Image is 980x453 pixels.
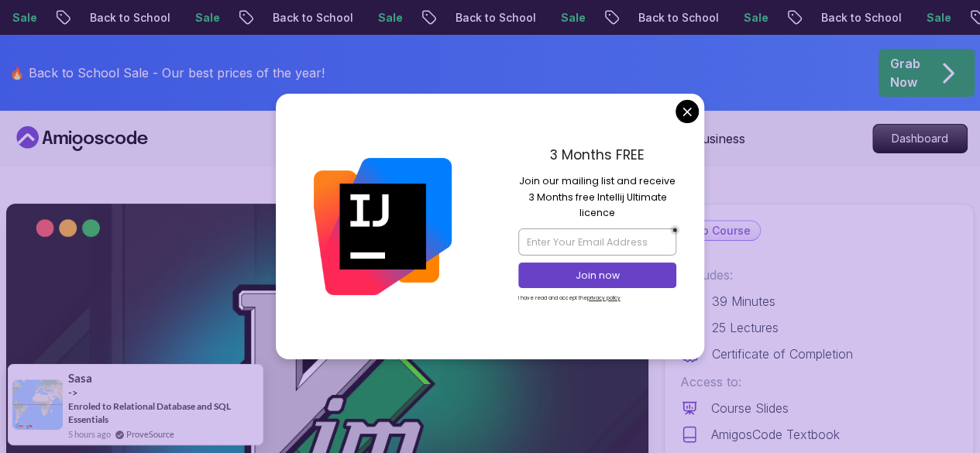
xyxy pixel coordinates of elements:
p: 39 Minutes [712,292,775,311]
p: Sale [310,10,359,26]
p: AmigosCode Textbook [711,425,840,444]
p: Pro Course [682,221,760,240]
p: Includes: [680,266,958,284]
p: Course Slides [711,399,789,417]
p: 25 Lectures [712,318,779,337]
p: Back to School [205,10,310,26]
a: For Business [669,129,745,148]
p: Certificate of Completion [712,345,853,363]
a: Dashboard [872,124,968,153]
a: ProveSource [126,427,174,441]
span: -> [68,386,78,399]
a: Enroled to Relational Database and SQL Essentials [68,400,259,426]
p: Access to: [680,372,958,391]
p: Dashboard [873,125,967,153]
p: Sale [676,10,725,26]
p: Back to School [22,10,127,26]
span: Sasa [68,372,92,385]
p: Back to School [570,10,676,26]
img: provesource social proof notification image [12,379,63,430]
p: Back to School [387,10,493,26]
p: Sale [858,10,908,26]
p: Sale [493,10,542,26]
span: 5 hours ago [68,427,111,441]
p: Sale [127,10,177,26]
p: Back to School [753,10,858,26]
p: 🔥 Back to School Sale - Our best prices of the year! [9,63,325,82]
p: Grab Now [890,54,920,91]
